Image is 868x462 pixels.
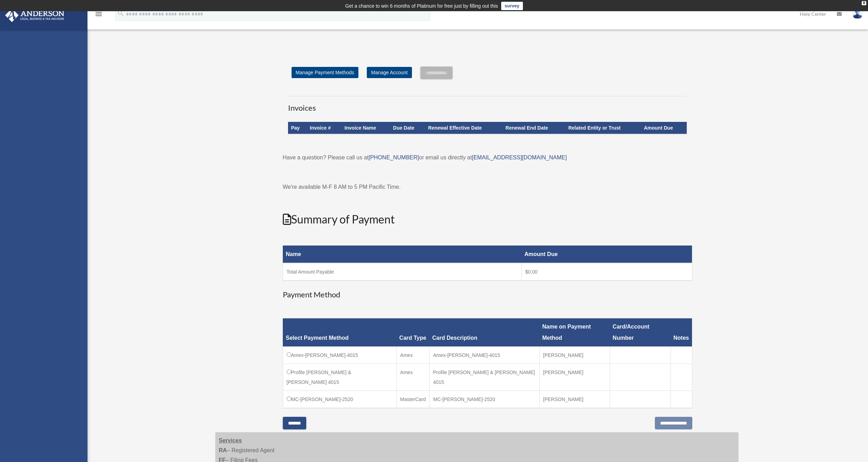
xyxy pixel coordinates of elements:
[397,347,429,364] td: Amex
[472,154,567,160] a: [EMAIL_ADDRESS][DOMAIN_NAME]
[429,347,539,364] td: Amex-[PERSON_NAME]-4015
[369,154,419,160] a: [PHONE_NUMBER]
[641,122,687,134] th: Amount Due
[566,122,641,134] th: Related Entity or Trust
[501,2,523,10] a: survey
[539,391,610,408] td: [PERSON_NAME]
[521,246,692,263] th: Amount Due
[539,347,610,364] td: [PERSON_NAME]
[862,1,866,5] div: close
[397,364,429,391] td: Amex
[283,246,521,263] th: Name
[345,2,498,10] div: Get a chance to win 6 months of Platinum for free just by filling out this
[521,263,692,281] td: $0.00
[94,10,103,18] i: menu
[610,318,671,347] th: Card/Account Number
[397,318,429,347] th: Card Type
[94,12,103,18] a: menu
[342,122,390,134] th: Invoice Name
[390,122,425,134] th: Due Date
[292,67,358,78] a: Manage Payment Methods
[425,122,503,134] th: Renewal Effective Date
[429,318,539,347] th: Card Description
[219,447,227,453] strong: RA
[117,9,125,17] i: search
[283,318,397,347] th: Select Payment Method
[539,364,610,391] td: [PERSON_NAME]
[288,96,687,113] h3: Invoices
[283,391,397,408] td: MC-[PERSON_NAME]-2520
[397,391,429,408] td: MasterCard
[283,153,692,163] p: Have a question? Please call us at or email us directly at
[3,8,66,22] img: Anderson Advisors Platinum Portal
[283,212,692,227] h2: Summary of Payment
[429,364,539,391] td: Profile [PERSON_NAME] & [PERSON_NAME] 4015
[283,364,397,391] td: Profile [PERSON_NAME] & [PERSON_NAME] 4015
[283,182,692,192] p: We're available M-F 8 AM to 5 PM Pacific Time.
[671,318,692,347] th: Notes
[367,67,412,78] a: Manage Account
[283,263,521,281] td: Total Amount Payable
[283,289,692,300] h3: Payment Method
[283,347,397,364] td: Amex-[PERSON_NAME]-4015
[539,318,610,347] th: Name on Payment Method
[852,9,863,19] img: User Pic
[503,122,565,134] th: Renewal End Date
[307,122,342,134] th: Invoice #
[219,437,242,443] strong: Services
[429,391,539,408] td: MC-[PERSON_NAME]-2520
[288,122,307,134] th: Pay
